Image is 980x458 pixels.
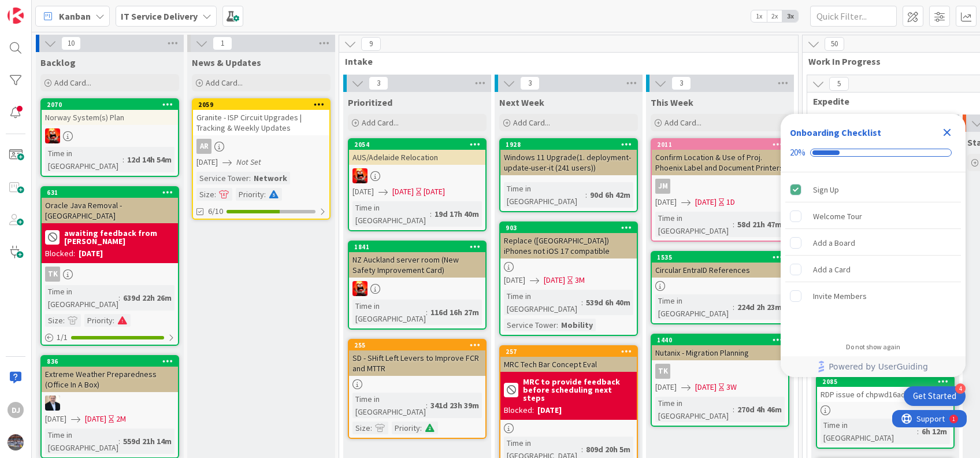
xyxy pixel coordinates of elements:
[785,230,961,256] div: Add a Board is incomplete.
[655,364,670,379] div: TK
[196,156,218,168] span: [DATE]
[500,139,637,175] div: 1928Windows 11 Upgrade(1. deployment-update-user-it (241 users))
[349,139,485,150] div: 2054
[196,188,214,201] div: Size
[500,139,637,150] div: 1928
[655,381,677,393] span: [DATE]
[652,252,788,278] div: 1535Circular EntraID References
[193,110,329,135] div: Granite - ISP Circuit Upgrades | Tracking & Weekly Updates
[45,396,60,411] img: HO
[734,301,785,313] div: 224d 2h 23m
[506,141,637,149] div: 1928
[500,233,637,258] div: Replace ([GEOGRAPHIC_DATA]) iPhones not iOS 17 compatible
[236,157,261,167] i: Not Set
[85,413,106,425] span: [DATE]
[198,101,329,109] div: 2059
[665,117,701,128] span: Add Card...
[587,189,633,201] div: 90d 6h 42m
[500,150,637,175] div: Windows 11 Upgrade(1. deployment-update-user-it (241 users))
[657,253,788,261] div: 1535
[813,183,839,197] div: Sign Up
[354,141,485,149] div: 2054
[817,376,953,387] div: 2085
[362,117,399,128] span: Add Card...
[193,99,329,110] div: 2059
[504,182,585,208] div: Time in [GEOGRAPHIC_DATA]
[42,99,178,125] div: 2070Norway System(s) Plan
[42,187,178,223] div: 631Oracle Java Removal - [GEOGRAPHIC_DATA]
[652,179,788,194] div: JM
[352,168,367,183] img: VN
[214,188,216,201] span: :
[813,263,851,276] div: Add a Card
[369,76,388,90] span: 3
[785,204,961,229] div: Welcome Tour is incomplete.
[504,274,525,286] span: [DATE]
[671,76,691,90] span: 3
[47,357,178,365] div: 836
[42,267,178,282] div: TK
[428,399,482,412] div: 341d 23h 39m
[432,208,482,220] div: 19d 17h 40m
[655,294,733,320] div: Time in [GEOGRAPHIC_DATA]
[206,77,243,88] span: Add Card...
[45,267,60,282] div: TK
[193,99,329,135] div: 2059Granite - ISP Circuit Upgrades | Tracking & Weekly Updates
[45,314,63,327] div: Size
[655,212,733,237] div: Time in [GEOGRAPHIC_DATA]
[651,97,693,108] span: This Week
[500,357,637,372] div: MRC Tech Bar Concept Eval
[846,342,900,352] div: Do not show again
[822,378,953,386] div: 2085
[813,236,855,250] div: Add a Board
[45,413,66,425] span: [DATE]
[120,291,175,304] div: 639d 22h 26m
[251,172,290,184] div: Network
[556,319,558,331] span: :
[349,168,485,183] div: VN
[42,128,178,143] div: VN
[583,296,633,309] div: 539d 6h 40m
[392,422,420,434] div: Priority
[652,345,788,360] div: Nutanix - Migration Planning
[781,356,966,377] div: Footer
[124,153,175,166] div: 12d 14h 54m
[652,150,788,175] div: Confirm Location & Use of Proj. Phoenix Label and Document Printers
[426,399,428,412] span: :
[196,172,249,184] div: Service Tower
[810,6,897,27] input: Quick Filter...
[767,10,782,22] span: 2x
[917,425,919,438] span: :
[61,36,81,50] span: 10
[121,10,198,22] b: IT Service Delivery
[420,422,422,434] span: :
[657,336,788,344] div: 1440
[575,274,585,286] div: 3M
[116,413,126,425] div: 2M
[352,393,426,418] div: Time in [GEOGRAPHIC_DATA]
[558,319,596,331] div: Mobility
[733,403,734,416] span: :
[196,139,211,154] div: AR
[544,274,565,286] span: [DATE]
[8,8,24,24] img: Visit kanbanzone.com
[193,139,329,154] div: AR
[120,435,175,448] div: 559d 21h 14m
[42,356,178,392] div: 836Extreme Weather Preparedness (Office In A Box)
[236,188,264,201] div: Priority
[45,147,122,172] div: Time in [GEOGRAPHIC_DATA]
[208,205,223,217] span: 6/10
[8,434,24,450] img: avatar
[782,10,798,22] span: 3x
[781,114,966,377] div: Checklist Container
[426,306,428,319] span: :
[652,335,788,360] div: 1440Nutanix - Migration Planning
[695,381,717,393] span: [DATE]
[821,419,917,444] div: Time in [GEOGRAPHIC_DATA]
[348,97,392,108] span: Prioritized
[500,223,637,233] div: 903
[734,218,785,231] div: 58d 21h 47m
[370,422,372,434] span: :
[40,57,76,68] span: Backlog
[785,283,961,309] div: Invite Members is incomplete.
